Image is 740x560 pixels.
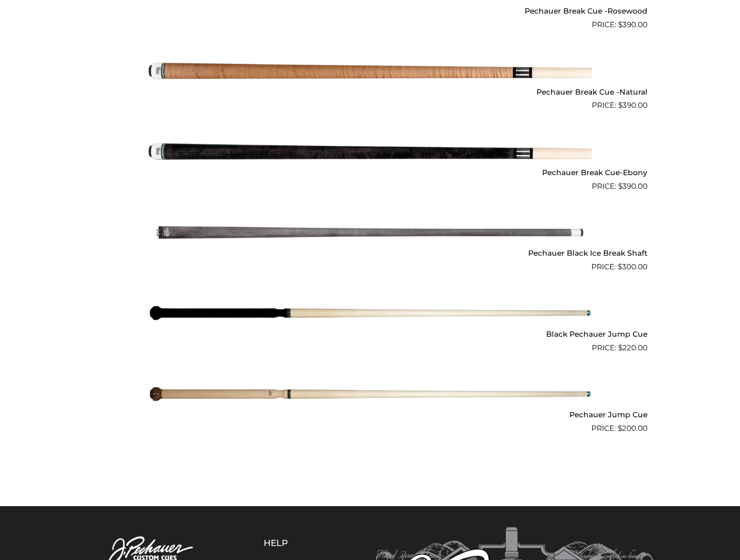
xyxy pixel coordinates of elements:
[618,262,647,271] bdi: 300.00
[618,424,622,433] span: $
[618,182,647,190] bdi: 390.00
[618,101,647,109] bdi: 390.00
[93,407,647,423] h2: Pechauer Jump Cue
[618,182,622,190] span: $
[264,538,332,548] h5: Help
[149,34,592,108] img: Pechauer Break Cue -Natural
[93,326,647,342] h2: Black Pechauer Jump Cue
[149,357,592,431] img: Pechauer Jump Cue
[93,357,647,434] a: Pechauer Jump Cue $200.00
[93,276,647,353] a: Black Pechauer Jump Cue $220.00
[618,262,622,271] span: $
[149,115,592,188] img: Pechauer Break Cue-Ebony
[93,164,647,180] h2: Pechauer Break Cue-Ebony
[149,196,592,269] img: Pechauer Black Ice Break Shaft
[618,424,647,433] bdi: 200.00
[93,196,647,273] a: Pechauer Black Ice Break Shaft $300.00
[93,115,647,192] a: Pechauer Break Cue-Ebony $390.00
[618,343,622,352] span: $
[618,20,647,29] bdi: 390.00
[618,343,647,352] bdi: 220.00
[93,245,647,261] h2: Pechauer Black Ice Break Shaft
[93,84,647,100] h2: Pechauer Break Cue -Natural
[618,20,622,29] span: $
[93,3,647,19] h2: Pechauer Break Cue -Rosewood
[149,276,592,350] img: Black Pechauer Jump Cue
[93,34,647,111] a: Pechauer Break Cue -Natural $390.00
[618,101,622,109] span: $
